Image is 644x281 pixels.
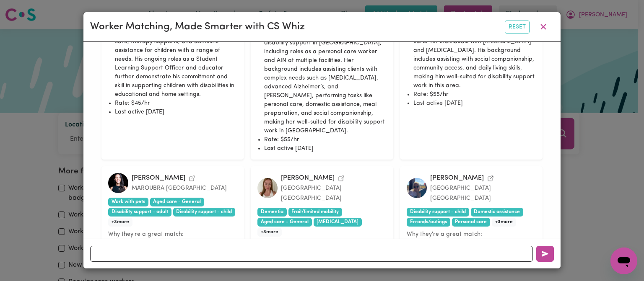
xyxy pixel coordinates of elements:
span: + 3 more [108,218,132,226]
small: [GEOGRAPHIC_DATA] [GEOGRAPHIC_DATA] [430,185,491,201]
li: Rate: $55/hr [413,90,536,99]
span: Disability support - adult [108,208,171,216]
span: Dementia [257,208,287,216]
span: Frail/limited mobility [288,208,343,216]
span: + 3 more [257,228,282,236]
small: Why they're a great match: [108,230,237,239]
div: [PERSON_NAME] [430,174,484,182]
li: Rate: $55/hr [264,135,387,144]
span: Errands/outings [407,218,450,226]
li: He has relevant experience providing disability support in [GEOGRAPHIC_DATA], [GEOGRAPHIC_DATA], ... [413,2,536,90]
span: Disability support - child [173,208,236,216]
li: Last active [DATE] [413,99,536,108]
button: Reset [505,21,530,34]
div: [PERSON_NAME] [132,174,185,182]
img: Natasha P. [257,178,278,198]
li: She has relevant experience providing disability support in [GEOGRAPHIC_DATA], including roles as... [264,30,387,135]
a: View Taryn G.'s profile [487,173,494,183]
small: Why they're a great match: [407,230,536,239]
li: Last active [DATE] [115,108,237,116]
iframe: Button to launch messaging window [610,247,637,274]
li: Last active [DATE] [264,144,387,153]
span: Disability support - child [407,208,469,216]
img: Marina F. [108,173,128,193]
span: Personal care [452,218,491,226]
small: MAROUBRA [GEOGRAPHIC_DATA] [132,185,227,191]
span: Aged care - General [257,218,312,226]
a: View Natasha P.'s profile [338,173,345,183]
span: + 3 more [492,218,516,226]
small: [GEOGRAPHIC_DATA] [GEOGRAPHIC_DATA] [281,185,342,201]
li: He has relevant experience providing disability support to families in [GEOGRAPHIC_DATA], [GEOGRA... [115,2,237,99]
a: View Marina F.'s profile [189,173,195,183]
div: [PERSON_NAME] [281,174,335,182]
li: Rate: $45/hr [115,99,237,108]
span: Domestic assistance [471,208,524,216]
span: [MEDICAL_DATA] [314,218,362,226]
span: Work with pets [108,198,148,206]
img: Taryn G. [407,178,427,198]
div: Worker Matching, Made Smarter with CS Whiz [90,19,305,34]
span: Aged care - General [150,198,205,206]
